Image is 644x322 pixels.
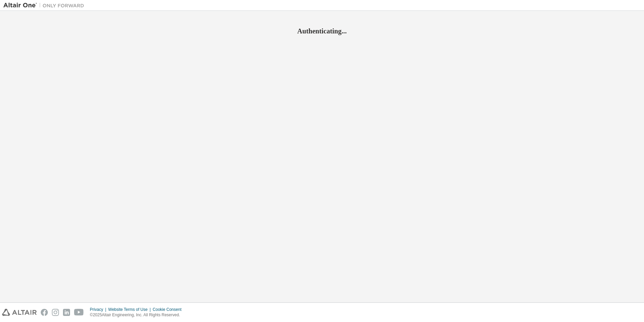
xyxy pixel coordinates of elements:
[90,312,186,318] p: © 2025 Altair Engineering, Inc. All Rights Reserved.
[52,309,59,316] img: instagram.svg
[63,309,70,316] img: linkedin.svg
[2,309,37,316] img: altair_logo.svg
[41,309,48,316] img: facebook.svg
[74,309,84,316] img: youtube.svg
[153,307,185,312] div: Cookie Consent
[3,2,88,9] img: Altair One
[108,307,153,312] div: Website Terms of Use
[3,27,641,35] h2: Authenticating...
[90,307,108,312] div: Privacy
